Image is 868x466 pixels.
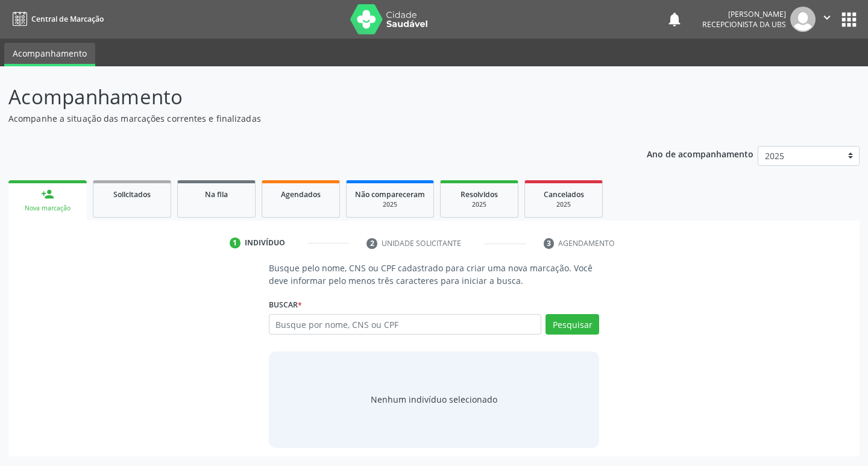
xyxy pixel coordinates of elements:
[838,9,860,30] button: apps
[533,200,594,209] div: 2025
[8,112,604,125] p: Acompanhe a situação das marcações correntes e finalizadas
[702,19,786,30] span: Recepcionista da UBS
[281,189,321,200] span: Agendados
[544,189,584,200] span: Cancelados
[546,314,599,335] button: Pesquisar
[230,238,241,248] div: 1
[816,7,838,32] button: 
[702,9,786,19] div: [PERSON_NAME]
[31,14,104,24] span: Central de Marcação
[113,189,151,200] span: Solicitados
[17,204,78,213] div: Nova marcação
[371,393,497,406] div: Nenhum indivíduo selecionado
[269,262,600,287] p: Busque pelo nome, CNS ou CPF cadastrado para criar uma nova marcação. Você deve informar pelo men...
[41,187,54,201] div: person_add
[269,314,542,335] input: Busque por nome, CNS ou CPF
[269,295,302,314] label: Buscar
[205,189,228,200] span: Na fila
[8,82,604,112] p: Acompanhamento
[8,9,104,29] a: Central de Marcação
[790,7,816,32] img: img
[449,200,509,209] div: 2025
[355,189,425,200] span: Não compareceram
[461,189,498,200] span: Resolvidos
[355,200,425,209] div: 2025
[4,43,95,66] a: Acompanhamento
[245,238,285,248] div: Indivíduo
[647,146,753,161] p: Ano de acompanhamento
[820,11,834,24] i: 
[666,11,683,28] button: notifications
